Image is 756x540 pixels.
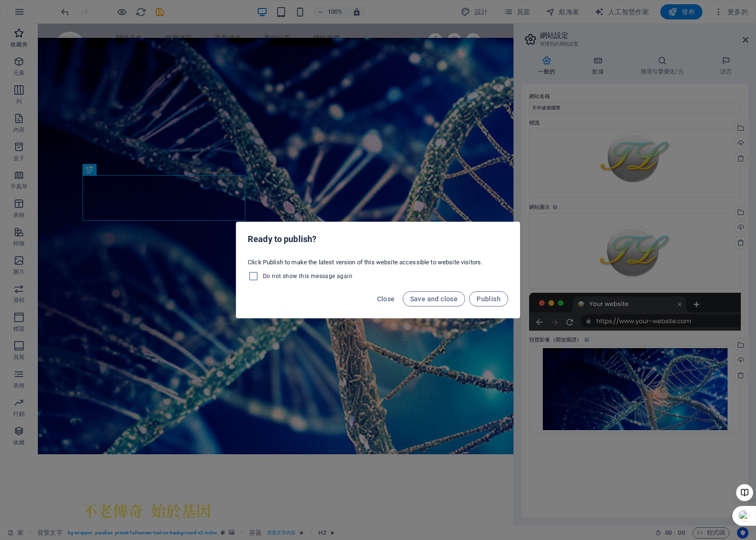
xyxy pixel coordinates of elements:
span: Close [377,295,395,303]
button: Publish [469,291,508,306]
span: Save and close [410,295,458,303]
button: Close [373,291,399,306]
div: Click Publish to make the latest version of this website accessible to website visitors. [236,254,520,286]
span: Publish [477,295,501,303]
h2: Ready to publish? [248,234,508,245]
button: Save and close [403,291,466,306]
span: Do not show this message again [263,272,352,280]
